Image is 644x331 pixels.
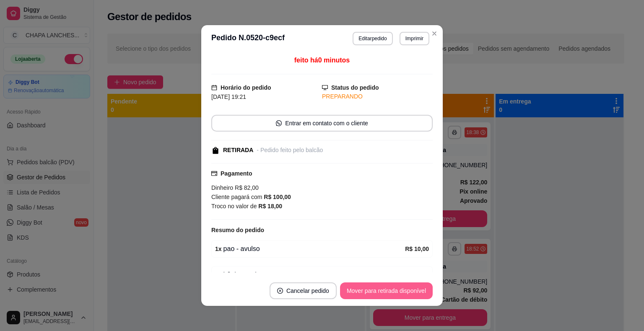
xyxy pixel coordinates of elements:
[353,32,392,45] button: Editarpedido
[215,272,222,278] strong: 1 x
[215,270,408,280] div: h2oh - avulso
[270,282,337,299] button: close-circleCancelar pedido
[277,288,283,294] span: close-circle
[405,246,429,252] strong: R$ 10,00
[322,92,433,101] div: PREPARANDO
[340,282,433,299] button: Mover para retirada disponível
[215,246,222,252] strong: 1 x
[408,272,429,278] strong: R$ 7,00
[211,227,264,233] strong: Resumo do pedido
[211,115,433,132] button: whats-appEntrar em contato com o cliente
[211,203,258,209] span: Troco no valor de
[211,184,233,191] span: Dinheiro
[211,194,264,200] span: Cliente pagará com
[211,171,217,176] span: credit-card
[331,84,379,91] strong: Status do pedido
[322,85,328,91] span: desktop
[264,194,291,200] strong: R$ 100,00
[294,57,350,64] span: feito há 0 minutos
[215,244,405,254] div: pao - avulso
[211,32,285,45] h3: Pedido N. 0520-c9ecf
[211,85,217,91] span: calendar
[276,120,282,126] span: whats-app
[223,146,253,155] div: RETIRADA
[221,170,252,177] strong: Pagamento
[221,84,271,91] strong: Horário do pedido
[428,27,441,40] button: Close
[257,146,323,155] div: - Pedido feito pelo balcão
[233,184,259,191] span: R$ 82,00
[211,93,246,100] span: [DATE] 19:21
[400,32,429,45] button: Imprimir
[258,203,282,209] strong: R$ 18,00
